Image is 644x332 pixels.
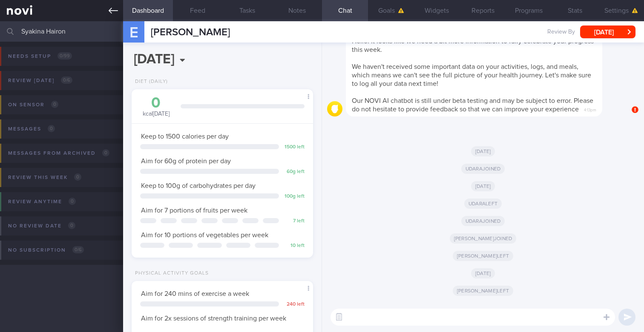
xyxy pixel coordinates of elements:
span: Aim for 240 mins of exercise a week [141,290,249,297]
span: Keep to 100g of carbohydrates per day [141,182,256,189]
span: Aim for 2x sessions of strength training per week [141,315,286,322]
span: [PERSON_NAME] left [453,286,513,296]
span: 0 [48,125,55,132]
div: No subscription [6,244,86,256]
span: 0 [51,101,58,108]
span: Udara joined [461,164,505,174]
div: On sensor [6,99,60,111]
button: [DATE] [580,26,635,38]
span: [DATE] [471,268,495,278]
span: 0 / 99 [57,52,72,60]
span: [DATE] [471,146,495,156]
div: Diet (Daily) [132,79,168,85]
div: 100 g left [283,193,305,200]
span: Review By [547,28,575,36]
span: [DATE] [471,181,495,191]
span: 0 [74,173,81,181]
div: kcal [DATE] [140,96,172,118]
div: Review anytime [6,196,78,207]
span: Keep to 1500 calories per day [141,133,229,140]
div: 60 g left [283,169,305,175]
span: Udara left [464,199,502,209]
div: Physical Activity Goals [132,270,209,277]
span: 4:13pm [584,105,596,113]
div: E [118,16,149,49]
span: Aim for 10 portions of vegetables per week [141,232,268,238]
div: Review this week [6,172,83,183]
div: 7 left [283,218,305,224]
span: Aim for 7 portions of fruits per week [141,207,247,214]
span: 0 [68,222,75,229]
div: 240 left [283,301,305,308]
div: 0 [140,96,172,111]
span: [PERSON_NAME] joined [450,233,517,244]
div: Review [DATE] [6,75,75,86]
span: 0 [69,198,76,205]
div: Needs setup [6,51,74,62]
span: [PERSON_NAME] [151,27,230,37]
span: 0 / 6 [61,77,72,84]
div: No review date [6,220,78,232]
span: Udara joined [461,216,505,226]
div: Messages [6,123,57,135]
div: 1500 left [283,144,305,150]
span: Our NOVI AI chatbot is still under beta testing and may be subject to error. Please do not hesita... [352,97,593,113]
span: 0 / 6 [72,246,84,253]
span: We haven't received some important data on your activities, logs, and meals, which means we can't... [352,63,591,87]
div: 10 left [283,243,305,249]
div: Messages from Archived [6,148,112,159]
span: Aim for 60g of protein per day [141,158,231,165]
span: 0 [102,149,109,156]
span: [PERSON_NAME] left [453,251,513,261]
